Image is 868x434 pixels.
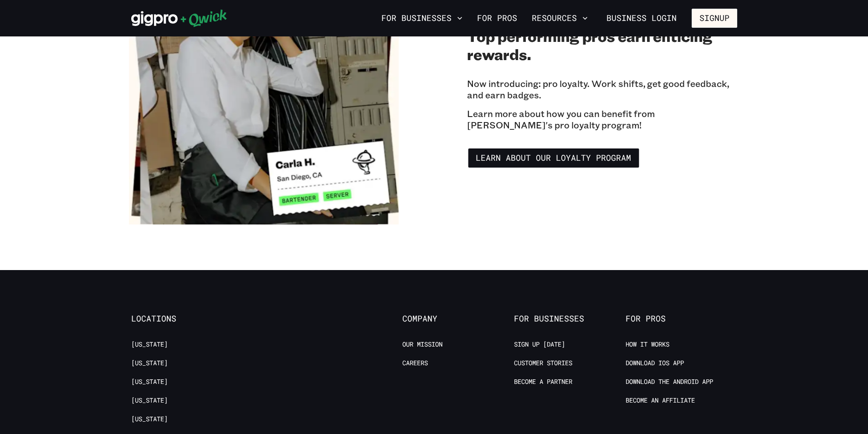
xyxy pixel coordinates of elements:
a: Become an Affiliate [626,396,695,405]
a: Sign up [DATE] [514,340,565,349]
a: Our Mission [402,340,442,349]
a: [US_STATE] [131,340,168,349]
a: [US_STATE] [131,378,168,386]
a: Business Login [599,9,684,28]
span: Company [402,314,514,324]
span: For Businesses [514,314,626,324]
a: For Pros [473,10,521,26]
button: For Businesses [378,10,466,26]
span: Locations [131,314,243,324]
p: Learn more about how you can benefit from [PERSON_NAME]'s pro loyalty program! [467,108,737,131]
span: For Pros [626,314,737,324]
a: [US_STATE] [131,415,168,424]
a: [US_STATE] [131,359,168,368]
h2: Top performing pros earn enticing rewards. [467,26,737,63]
a: Become a Partner [514,378,572,386]
a: Download IOS App [626,359,684,368]
p: Now introducing: pro loyalty. Work shifts, get good feedback, and earn badges. [467,78,737,101]
a: [US_STATE] [131,396,168,405]
a: Download the Android App [626,378,713,386]
a: Learn about our Loyalty Program [468,148,639,168]
a: How it Works [626,340,669,349]
a: Careers [402,359,428,368]
button: Resources [528,10,591,26]
a: Customer stories [514,359,572,368]
button: Signup [692,9,737,28]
